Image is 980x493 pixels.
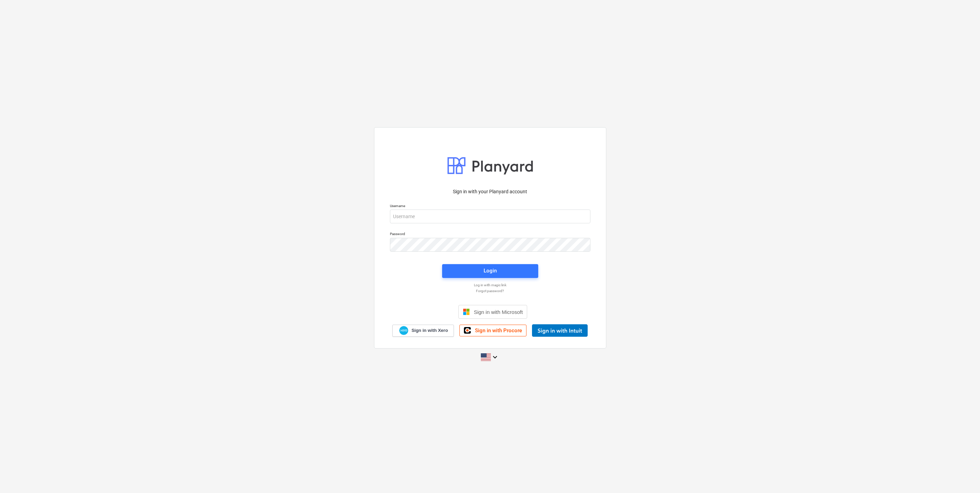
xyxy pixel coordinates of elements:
[386,289,594,293] a: Forgot password?
[459,325,526,336] a: Sign in with Procore
[411,327,448,334] span: Sign in with Xero
[399,326,408,335] img: Xero logo
[491,353,499,361] i: keyboard_arrow_down
[386,283,594,287] a: Log in with magic link
[442,264,538,278] button: Login
[474,309,523,315] span: Sign in with Microsoft
[390,232,590,238] p: Password
[390,188,590,195] p: Sign in with your Planyard account
[475,327,522,334] span: Sign in with Procore
[390,210,590,223] input: Username
[484,266,497,275] div: Login
[392,325,454,337] a: Sign in with Xero
[390,204,590,210] p: Username
[463,308,470,315] img: Microsoft logo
